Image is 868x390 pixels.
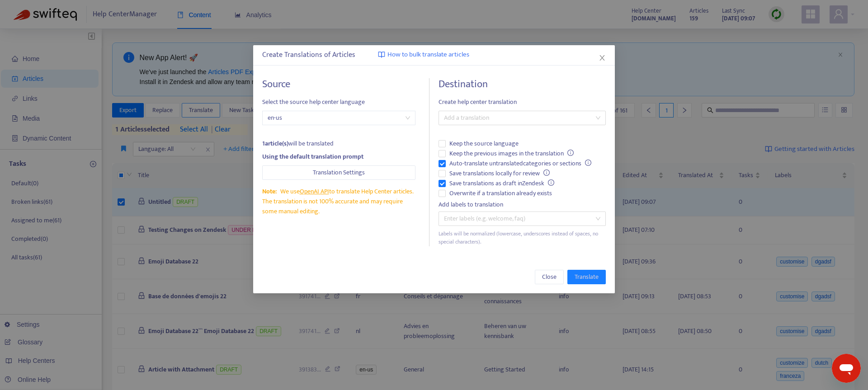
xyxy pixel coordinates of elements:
[262,78,415,90] h4: Source
[378,51,385,58] img: image-link
[542,272,557,282] span: Close
[446,169,553,179] span: Save translations locally for review
[439,78,606,90] h4: Destination
[262,187,415,216] div: We use to translate Help Center articles. The translation is not 100% accurate and may require so...
[262,186,277,197] span: Note:
[832,354,861,383] iframe: Button to launch messaging window
[567,150,574,156] span: info-circle
[262,50,606,61] div: Create Translations of Articles
[268,111,410,125] span: en-us
[262,165,415,180] button: Translation Settings
[439,230,606,247] div: Labels will be normalized (lowercase, underscores instead of spaces, no special characters).
[439,200,606,210] div: Add labels to translation
[262,139,415,149] div: will be translated
[439,97,606,107] span: Create help center translation
[262,97,415,107] span: Select the source help center language
[313,168,365,178] span: Translation Settings
[599,54,606,61] span: close
[446,159,595,169] span: Auto-translate untranslated categories or sections
[446,139,522,149] span: Keep the source language
[567,270,606,284] button: Translate
[387,50,469,60] span: How to bulk translate articles
[597,53,607,63] button: Close
[548,179,554,186] span: info-circle
[262,138,288,149] strong: 1 article(s)
[262,152,415,162] div: Using the default translation prompt
[585,160,591,166] span: info-circle
[446,188,556,198] span: Overwrite if a translation already exists
[446,149,577,159] span: Keep the previous images in the translation
[378,50,469,60] a: How to bulk translate articles
[535,270,564,284] button: Close
[300,186,329,197] a: OpenAI API
[446,179,558,188] span: Save translations as draft in Zendesk
[543,169,550,176] span: info-circle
